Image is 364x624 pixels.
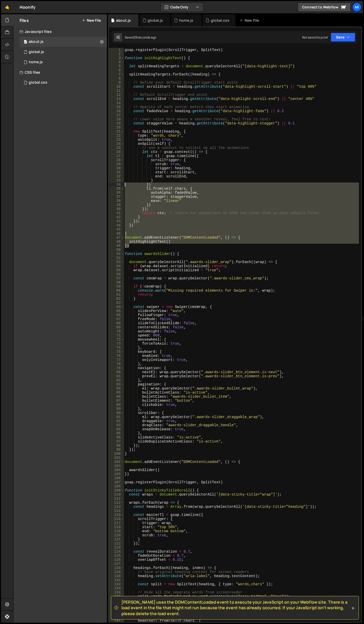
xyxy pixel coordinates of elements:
div: 17338/48148.js [20,57,107,67]
div: 65 [109,309,124,313]
button: New File [82,18,101,22]
div: 121 [109,537,124,541]
div: 17 [109,113,124,117]
div: 100 [109,452,124,456]
div: 52 [109,256,124,260]
div: 25 [109,146,124,150]
div: 17338/48147.css [20,77,107,88]
div: 78 [109,362,124,366]
div: 110 [109,492,124,497]
div: 84 [109,386,124,391]
div: 18 [109,117,124,121]
div: 98 [109,444,124,448]
div: 117 [109,521,124,525]
div: 105 [109,472,124,476]
div: 3 [109,56,124,60]
div: global.js [29,50,44,54]
button: Code Only [161,3,203,12]
div: 99 [109,448,124,452]
div: global.css [29,80,47,85]
div: 97 [109,439,124,444]
div: 125 [109,554,124,558]
div: 47 [109,236,124,240]
div: 40 [109,207,124,211]
div: 91 [109,415,124,419]
div: 136 [109,599,124,603]
div: 73 [109,342,124,346]
div: 127 [109,562,124,566]
div: 11 [109,89,124,93]
div: home.js [179,18,193,23]
div: 61 [109,293,124,297]
div: 15 [109,105,124,109]
div: 56 [109,272,124,276]
div: 94 [109,427,124,431]
div: 88 [109,403,124,407]
div: 115 [109,513,124,517]
div: 43 [109,219,124,223]
a: Mi [352,3,361,12]
div: 38 [109,199,124,203]
div: 71 [109,333,124,337]
div: 123 [109,545,124,550]
a: 🤙 [1,1,13,13]
div: 96 [109,435,124,439]
div: New File [240,18,261,23]
div: 22 [109,134,124,138]
a: Connect to Webflow [298,3,351,12]
div: 107 [109,480,124,484]
div: 129 [109,570,124,574]
div: 70 [109,329,124,333]
button: Save [331,33,355,42]
div: 114 [109,509,124,513]
div: 59 [109,284,124,289]
div: 9 [109,81,124,85]
div: 35 [109,187,124,191]
div: 12 [109,93,124,97]
div: 66 [109,313,124,317]
div: 13 [109,97,124,101]
div: 46 [109,231,124,236]
div: 4 [109,60,124,64]
div: 67 [109,317,124,321]
div: 112 [109,501,124,505]
div: 32 [109,174,124,178]
div: 137 [109,603,124,607]
div: 60 [109,289,124,293]
div: CSS files [13,67,107,77]
div: 5 [109,64,124,68]
div: 87 [109,399,124,403]
div: 126 [109,558,124,562]
div: 42 [109,215,124,219]
div: 82 [109,378,124,382]
div: 128 [109,566,124,570]
div: 86 [109,395,124,399]
div: 118 [109,525,124,529]
div: 33 [109,178,124,183]
div: 29 seconds ago [134,35,156,40]
div: 89 [109,407,124,411]
div: Javascript files [13,27,107,37]
div: 2 [109,52,124,56]
div: 120 [109,533,124,537]
div: 58 [109,280,124,284]
h2: Files [20,18,29,23]
div: 29 [109,162,124,166]
div: 68 [109,321,124,325]
div: 30 [109,166,124,170]
div: 57 [109,276,124,280]
div: 63 [109,301,124,305]
div: 62 [109,297,124,301]
div: 45 [109,227,124,231]
div: 83 [109,382,124,386]
div: 21 [109,129,124,134]
div: 85 [109,391,124,395]
div: 55 [109,268,124,272]
div: 69 [109,325,124,329]
div: 111 [109,497,124,501]
div: 134 [109,590,124,594]
div: 48 [109,240,124,244]
span: 0 [24,40,27,44]
div: 80 [109,370,124,374]
div: 17338/48290.js [20,37,107,47]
